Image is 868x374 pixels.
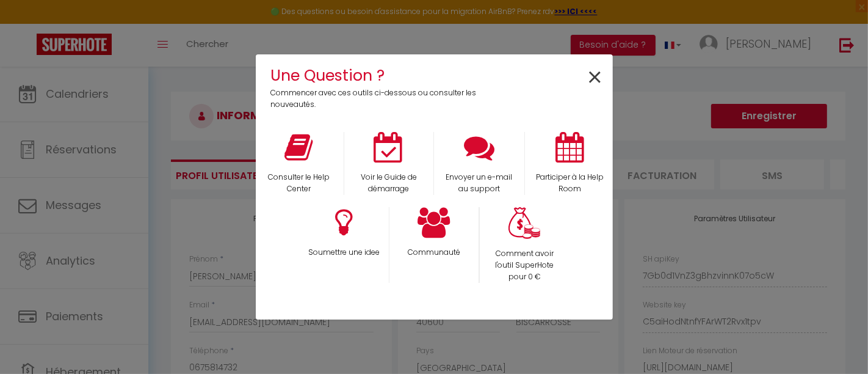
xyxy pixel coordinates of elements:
[262,172,336,195] p: Consulter le Help Center
[271,87,485,111] p: Commencer avec ces outils ci-dessous ou consulter les nouveautés.
[271,64,485,87] h4: Une Question ?
[508,207,540,240] img: Money bag
[488,248,562,283] p: Comment avoir l'outil SuperHote pour 0 €
[352,172,425,195] p: Voir le Guide de démarrage
[397,247,471,258] p: Communauté
[306,247,381,258] p: Soumettre une idee
[442,172,516,195] p: Envoyer un e-mail au support
[587,59,604,97] span: ×
[533,172,607,195] p: Participer à la Help Room
[587,64,604,92] button: Close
